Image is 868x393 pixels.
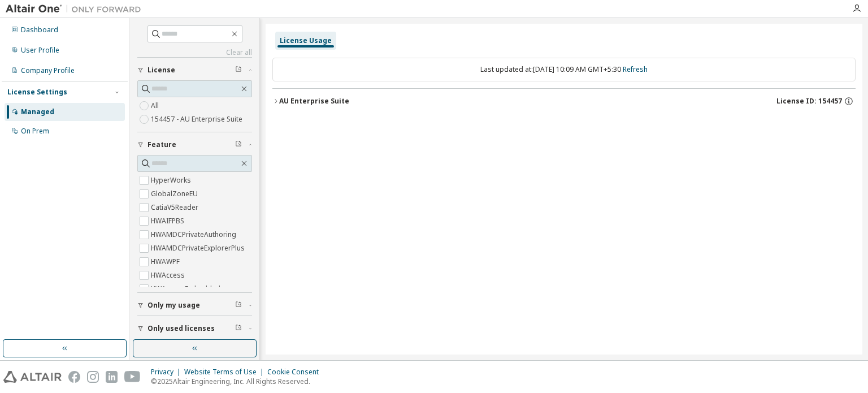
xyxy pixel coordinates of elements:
[106,371,118,383] img: linkedin.svg
[235,301,242,310] span: Clear filter
[151,377,325,386] p: © 2025 Altair Engineering, Inc. All Rights Reserved.
[151,269,187,282] label: HWAccess
[267,368,325,377] div: Cookie Consent
[184,368,267,377] div: Website Terms of Use
[147,66,175,75] span: License
[151,228,238,241] label: HWAMDCPrivateAuthoring
[151,368,184,377] div: Privacy
[87,371,99,383] img: instagram.svg
[151,113,245,126] label: 154457 - AU Enterprise Suite
[272,89,856,114] button: AU Enterprise SuiteLicense ID: 154457
[21,107,54,116] div: Managed
[21,46,59,55] div: User Profile
[235,140,242,149] span: Clear filter
[151,99,161,113] label: All
[279,97,349,106] div: AU Enterprise Suite
[235,324,242,333] span: Clear filter
[147,301,200,310] span: Only my usage
[137,48,252,57] a: Clear all
[6,3,147,15] img: Altair One
[137,293,252,318] button: Only my usage
[147,324,215,333] span: Only used licenses
[151,187,200,201] label: GlobalZoneEU
[151,201,201,214] label: CatiaV5Reader
[151,214,186,228] label: HWAIFPBS
[137,132,252,157] button: Feature
[21,25,58,34] div: Dashboard
[68,371,80,383] img: facebook.svg
[21,66,75,75] div: Company Profile
[272,58,856,81] div: Last updated at: [DATE] 10:09 AM GMT+5:30
[137,316,252,341] button: Only used licenses
[151,174,193,187] label: HyperWorks
[7,88,67,97] div: License Settings
[21,127,49,136] div: On Prem
[151,241,247,255] label: HWAMDCPrivateExplorerPlus
[124,371,141,383] img: youtube.svg
[137,58,252,83] button: License
[235,66,242,75] span: Clear filter
[151,255,182,269] label: HWAWPF
[280,36,332,45] div: License Usage
[151,282,223,296] label: HWAccessEmbedded
[147,140,176,149] span: Feature
[3,371,62,383] img: altair_logo.svg
[776,97,842,106] span: License ID: 154457
[623,64,648,74] a: Refresh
